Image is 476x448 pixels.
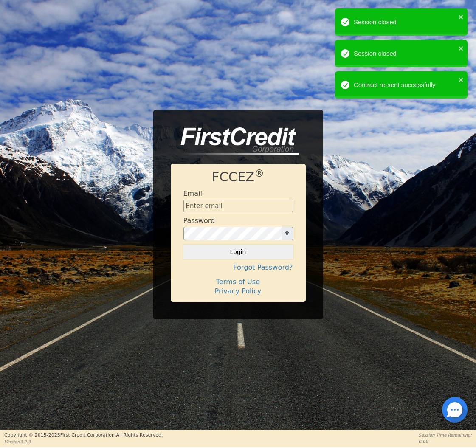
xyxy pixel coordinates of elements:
button: close [458,75,464,85]
span: All Rights Reserved. [116,432,163,438]
input: Enter email [183,200,293,212]
p: Copyright © 2015- 2025 First Credit Corporation. [4,432,163,439]
button: close [458,43,464,53]
h1: FCCEZ [183,169,293,185]
sup: ® [254,168,264,179]
div: Session closed [354,17,456,27]
p: Session Time Remaining: [419,432,472,438]
h4: Password [183,217,215,225]
img: logo-CMu_cnol.png [171,127,299,155]
button: close [458,12,464,22]
button: Login [183,245,293,259]
p: Version 3.2.3 [4,439,163,445]
h4: Privacy Policy [183,287,293,295]
h4: Email [183,189,202,197]
p: 0:00 [419,438,472,445]
div: Contract re-sent successfully [354,80,456,90]
h4: Forgot Password? [183,263,293,271]
h4: Terms of Use [183,278,293,286]
input: password [183,227,282,240]
div: Session closed [354,49,456,59]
